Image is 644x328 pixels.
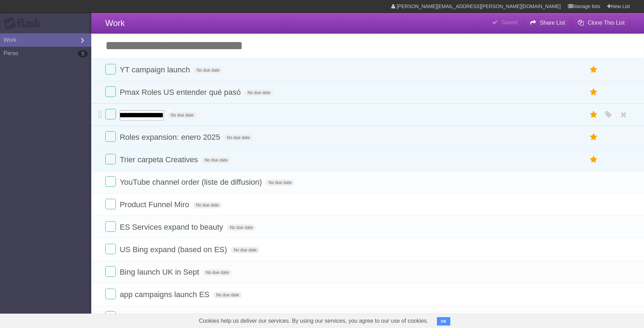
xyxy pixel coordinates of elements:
label: Done [105,109,116,119]
span: No due date [224,135,252,141]
label: Done [105,154,116,164]
label: Done [105,221,116,232]
span: No due date [193,202,221,208]
label: Star task [587,109,600,120]
label: Done [105,244,116,254]
span: scaling bing ES [120,313,175,321]
label: Star task [587,154,600,165]
span: Trier carpeta Creatives [120,155,200,164]
span: No due date [245,90,273,96]
span: No due date [202,157,230,163]
span: No due date [213,292,242,298]
span: Roles expansion: enero 2025 [120,133,222,142]
label: Done [105,64,116,74]
label: Done [105,176,116,187]
button: OK [437,317,451,326]
span: YT campaign launch [120,65,192,74]
label: Done [105,289,116,299]
span: Product Funnel Miro [120,200,191,209]
span: No due date [203,269,232,276]
div: Flask [4,17,46,30]
span: No due date [266,179,294,186]
span: YouTube channel order (liste de diffusion) [120,178,264,186]
span: Bing launch UK in Sept [120,268,201,276]
b: Saved [502,19,517,25]
span: app campaigns launch ES [120,290,211,299]
button: Share List [524,17,571,29]
label: Star task [587,64,600,76]
button: Clone This List [572,17,630,29]
label: Done [105,311,116,322]
span: Cookies help us deliver our services. By using our services, you agree to our use of cookies. [192,314,436,328]
span: Pmax Roles US entender qué pasó [120,88,243,97]
label: Done [105,199,116,209]
b: Share List [540,20,565,26]
label: Star task [587,86,600,98]
span: No due date [231,247,259,253]
span: ES Services expand to beauty [120,223,225,231]
label: Done [105,131,116,142]
span: No due date [168,112,196,118]
span: No due date [227,224,255,231]
span: Work [105,18,125,28]
label: Done [105,266,116,277]
b: Clone This List [587,20,625,26]
span: No due date [194,67,222,73]
label: Done [105,86,116,97]
span: US Bing expand (based on ES) [120,245,229,254]
label: Star task [587,131,600,143]
b: 5 [78,50,88,57]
